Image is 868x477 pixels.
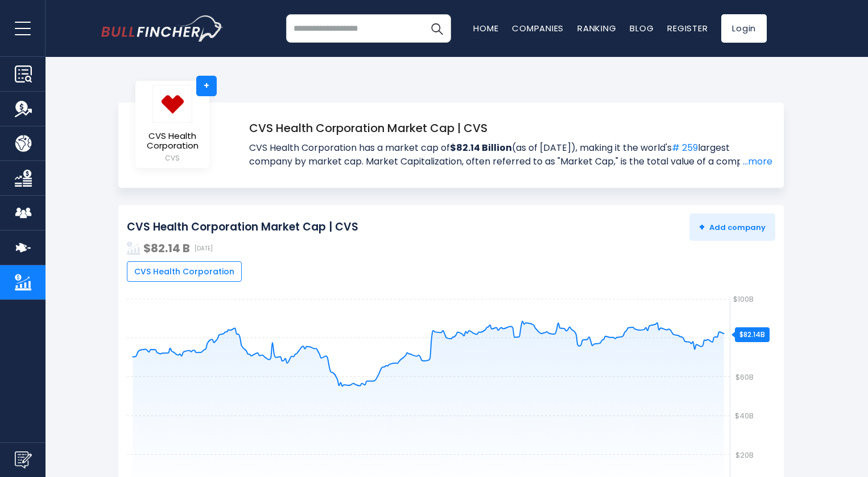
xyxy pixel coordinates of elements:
[689,213,775,241] button: +Add company
[735,410,754,421] text: $40B
[127,241,140,255] img: addasd
[134,266,234,277] span: CVS Health Corporation
[699,220,705,233] strong: +
[735,327,770,342] div: $82.14B
[196,76,217,96] a: +
[127,220,358,235] h2: CVS Health Corporation Market Cap | CVS
[249,141,772,168] span: CVS Health Corporation has a market cap of (as of [DATE]), making it the world's largest company ...
[699,222,766,232] span: Add company
[450,141,512,154] strong: $82.14 Billion
[512,22,564,34] a: Companies
[735,450,754,460] text: $20B
[721,14,767,43] a: Login
[152,85,192,123] img: logo
[143,240,190,256] strong: $82.14 B
[195,245,213,252] span: [DATE]
[144,153,200,163] small: CVS
[733,294,754,305] text: $100B
[740,155,772,168] a: ...more
[423,14,451,43] button: Search
[144,131,200,150] span: CVS Health Corporation
[473,22,498,34] a: Home
[144,84,201,165] a: CVS Health Corporation CVS
[735,372,754,383] text: $60B
[577,22,616,34] a: Ranking
[249,120,772,137] h1: CVS Health Corporation Market Cap | CVS
[101,15,224,42] img: bullfincher logo
[667,22,708,34] a: Register
[672,141,698,154] a: # 259
[630,22,654,34] a: Blog
[101,15,224,42] a: Go to homepage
